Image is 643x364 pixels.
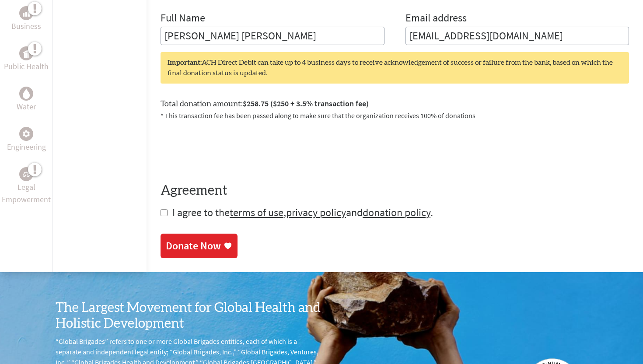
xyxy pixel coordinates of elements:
p: Engineering [7,141,46,153]
a: EngineeringEngineering [7,127,46,153]
p: * This transaction fee has been passed along to make sure that the organization receives 100% of ... [161,110,629,121]
img: Engineering [23,130,30,137]
span: I agree to the , and . [172,206,433,219]
strong: Important: [168,59,202,66]
a: Public HealthPublic Health [4,46,49,73]
img: Legal Empowerment [23,171,30,177]
a: Legal EmpowermentLegal Empowerment [2,167,51,206]
p: Business [11,20,41,32]
div: Engineering [19,127,33,141]
label: Email address [405,11,467,27]
img: Water [23,89,30,99]
div: Public Health [19,46,33,60]
p: Public Health [4,60,49,73]
div: ACH Direct Debit can take up to 4 business days to receive acknowledgement of success or failure ... [161,52,629,84]
a: privacy policy [286,206,346,219]
div: Donate Now [166,239,221,253]
div: Water [19,87,33,101]
img: Business [23,10,30,17]
p: Water [17,101,36,113]
label: Full Name [161,11,205,27]
input: Your Email [405,27,629,45]
iframe: reCAPTCHA [161,131,294,165]
div: Legal Empowerment [19,167,33,181]
a: Donate Now [161,234,238,258]
span: $258.75 ($250 + 3.5% transaction fee) [243,98,369,108]
input: Enter Full Name [161,27,384,45]
label: Total donation amount: [161,98,369,110]
p: Legal Empowerment [2,181,51,206]
a: donation policy [363,206,430,219]
img: Public Health [23,49,30,58]
a: terms of use [230,206,283,219]
a: WaterWater [17,87,36,113]
div: Business [19,6,33,20]
a: BusinessBusiness [11,6,41,32]
h3: The Largest Movement for Global Health and Holistic Development [56,300,321,332]
h4: Agreement [161,183,629,199]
